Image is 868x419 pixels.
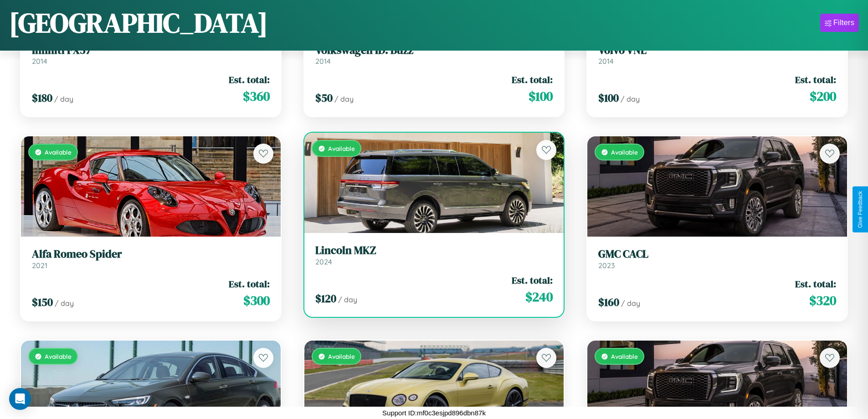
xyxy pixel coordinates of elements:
[54,94,73,103] span: / day
[243,87,270,105] span: $ 360
[795,73,836,86] span: Est. total:
[621,94,640,103] span: / day
[45,148,72,156] span: Available
[315,44,553,66] a: Volkswagen ID. Buzz2014
[512,73,553,86] span: Est. total:
[32,248,270,270] a: Alfa Romeo Spider2021
[9,4,268,41] h1: [GEOGRAPHIC_DATA]
[32,248,270,261] h3: Alfa Romeo Spider
[32,44,270,66] a: Infiniti FX372014
[525,288,553,306] span: $ 240
[328,145,355,152] span: Available
[598,248,836,270] a: GMC CACL2023
[315,244,553,266] a: Lincoln MKZ2024
[32,295,53,310] span: $ 150
[598,261,615,270] span: 2023
[611,352,638,360] span: Available
[795,277,836,290] span: Est. total:
[809,291,836,310] span: $ 320
[32,57,47,66] span: 2014
[315,257,332,266] span: 2024
[229,73,270,86] span: Est. total:
[55,299,74,308] span: / day
[328,352,355,360] span: Available
[820,14,859,32] button: Filters
[315,244,553,257] h3: Lincoln MKZ
[857,191,863,228] div: Give Feedback
[598,57,614,66] span: 2014
[833,18,854,27] div: Filters
[315,291,336,306] span: $ 120
[810,87,836,105] span: $ 200
[243,291,270,310] span: $ 300
[598,90,619,105] span: $ 100
[598,295,619,310] span: $ 160
[621,299,640,308] span: / day
[32,261,47,270] span: 2021
[611,148,638,156] span: Available
[382,407,486,419] p: Support ID: mf0c3esjpd896dbn87k
[338,295,357,304] span: / day
[45,352,72,360] span: Available
[9,388,31,410] div: Open Intercom Messenger
[529,87,553,105] span: $ 100
[598,44,836,66] a: Volvo VNL2014
[315,57,331,66] span: 2014
[32,90,52,105] span: $ 180
[315,90,333,105] span: $ 50
[512,274,553,287] span: Est. total:
[229,277,270,290] span: Est. total:
[598,248,836,261] h3: GMC CACL
[334,94,354,103] span: / day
